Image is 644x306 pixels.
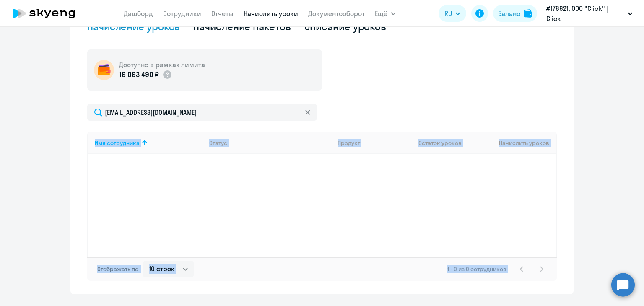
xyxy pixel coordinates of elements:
div: Продукт [338,139,360,147]
a: Документооборот [308,9,365,18]
p: #176621, ООО "Click" | Click [546,3,624,23]
p: 19 093 490 ₽ [119,69,159,80]
img: balance [524,9,532,18]
span: 1 - 0 из 0 сотрудников [447,265,506,273]
button: #176621, ООО "Click" | Click [542,3,637,23]
a: Отчеты [211,9,234,18]
span: Отображать по: [97,265,140,273]
button: RU [439,5,466,22]
span: Остаток уроков [418,139,462,147]
div: Баланс [498,8,520,18]
div: Остаток уроков [418,139,470,147]
a: Начислить уроки [244,9,298,18]
div: Имя сотрудника [95,139,140,147]
h5: Доступно в рамках лимита [119,60,205,69]
th: Начислить уроков [470,132,556,154]
div: Статус [209,139,227,147]
a: Дашборд [124,9,153,18]
span: Ещё [375,8,387,18]
div: Продукт [338,139,412,147]
div: Имя сотрудника [95,139,203,147]
div: Статус [209,139,331,147]
input: Поиск по имени, email, продукту или статусу [87,104,317,121]
button: Ещё [375,5,396,22]
span: RU [444,8,452,18]
a: Сотрудники [163,9,201,18]
img: wallet-circle.png [94,60,114,80]
button: Балансbalance [493,5,537,22]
